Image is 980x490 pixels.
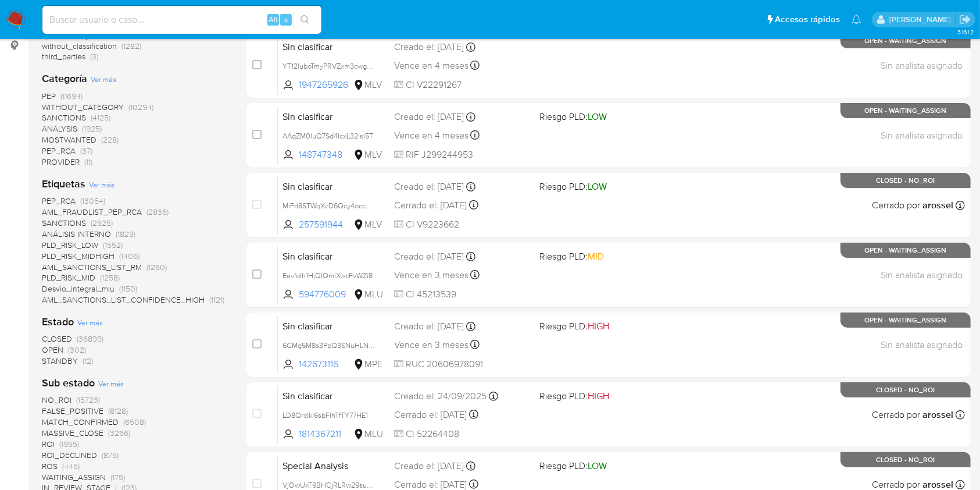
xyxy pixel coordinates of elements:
span: s [284,14,288,25]
span: Accesos rápidos [775,13,840,26]
button: search-icon [293,12,317,28]
a: Salir [959,13,971,26]
input: Buscar usuario o caso... [42,12,321,27]
a: Notificaciones [852,15,861,24]
span: 3.161.2 [957,27,974,37]
span: Alt [269,14,278,25]
p: agustin.duran@mercadolibre.com [889,14,955,25]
